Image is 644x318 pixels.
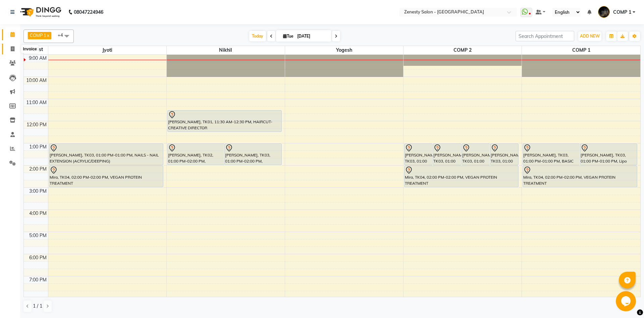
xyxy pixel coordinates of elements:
a: x [46,33,49,38]
span: Yogesh [285,46,403,54]
div: 12:00 PM [25,121,48,128]
span: 1 / 1 [33,303,42,310]
div: 5:00 PM [28,232,48,239]
span: +4 [58,32,68,38]
span: Jyoti [48,46,166,54]
div: [PERSON_NAME], TK03, 01:00 PM-01:00 PM, NAILS - NAIL EXTENSION (ACRYLIC/DEEPING) [462,144,490,165]
div: Invoice [21,45,38,53]
span: COMP 1 [613,9,631,16]
div: 1:00 PM [28,143,48,150]
div: [PERSON_NAME], TK01, 11:30 AM-12:30 PM, HAIRCUT-CREATIVE DIRECTOR [168,110,281,132]
div: [PERSON_NAME], TK02, 01:00 PM-02:00 PM, HAIRCUT-CREATIVE DIRECTOR [168,144,224,165]
input: 2025-10-07 [295,31,329,41]
div: [PERSON_NAME], TK03, 01:00 PM-01:00 PM, Lipo Waxing - FULL ARMS [433,144,461,165]
span: COMP 1 [522,46,640,54]
img: COMP 1 [598,6,610,18]
img: logo [17,3,63,21]
span: COMP 1 [30,33,46,38]
span: ADD NEW [580,34,600,39]
div: 3:00 PM [28,188,48,195]
div: 10:00 AM [25,77,48,84]
div: Mira, TK04, 02:00 PM-02:00 PM, VEGAN PROTEIN TREATMENT [523,166,637,187]
div: 6:00 PM [28,254,48,261]
div: [PERSON_NAME], TK03, 01:00 PM-02:00 PM, HAIRCUT-CREATIVE DIRECTOR [490,144,518,165]
span: Tue [281,34,295,39]
div: 9:00 AM [28,55,48,62]
div: [PERSON_NAME], TK03, 01:00 PM-01:00 PM, BASIC FACIAL - HYDRATE (FOR NORMAL TO [MEDICAL_DATA]) [405,144,432,165]
input: Search Appointment [516,31,574,41]
iframe: chat widget [616,291,637,311]
div: [PERSON_NAME], TK03, 01:00 PM-01:00 PM, Lipo Waxing - FULL ARMS [580,144,637,165]
div: [PERSON_NAME], TK03, 01:00 PM-01:00 PM, NAILS - NAIL EXTENSION (ACRYLIC/DEEPING) [49,144,163,165]
div: Mira, TK04, 02:00 PM-02:00 PM, VEGAN PROTEIN TREATMENT [405,166,518,187]
button: ADD NEW [578,32,601,41]
div: Mira, TK04, 02:00 PM-02:00 PM, VEGAN PROTEIN TREATMENT [49,166,163,187]
span: Today [249,31,266,41]
div: 11:00 AM [25,99,48,106]
div: 2:00 PM [28,166,48,173]
div: 7:00 PM [28,276,48,283]
div: [PERSON_NAME], TK03, 01:00 PM-02:00 PM, HAIRCUT-CREATIVE DIRECTOR [225,144,281,165]
span: COMP 2 [404,46,522,54]
div: [PERSON_NAME], TK03, 01:00 PM-01:00 PM, BASIC FACIAL - HYDRATE (FOR NORMAL TO [MEDICAL_DATA]) [523,144,580,165]
span: Nikhil [167,46,285,54]
div: 4:00 PM [28,210,48,217]
b: 08047224946 [74,3,103,21]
